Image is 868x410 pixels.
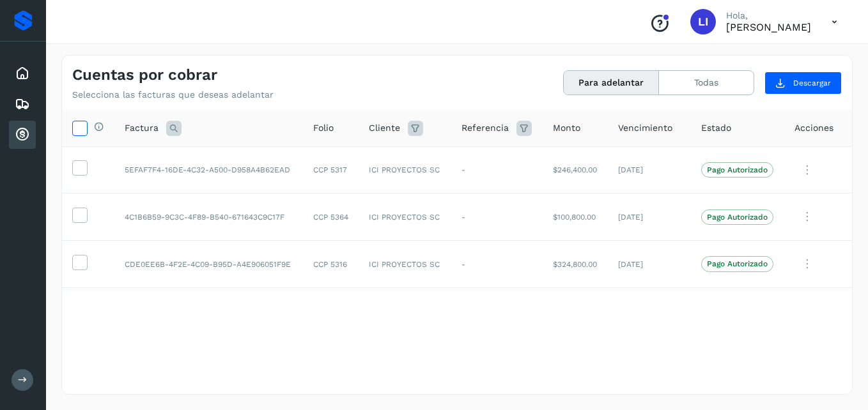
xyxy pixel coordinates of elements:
span: Folio [313,121,334,135]
td: CCP 5317 [303,146,359,194]
td: - [451,241,543,288]
div: Embarques [9,90,36,118]
td: [DATE] [608,146,691,194]
td: [DATE] [608,241,691,288]
td: CCP 5316 [303,241,359,288]
button: Para adelantar [564,71,659,95]
button: Todas [659,71,754,95]
td: - [451,194,543,241]
td: [DATE] [608,194,691,241]
td: $324,800.00 [543,241,608,288]
span: Descargar [793,77,831,89]
p: Lilian Ibarra Garcia [726,21,811,33]
h4: Cuentas por cobrar [72,66,217,84]
button: Descargar [764,72,842,95]
p: Pago Autorizado [707,259,768,268]
span: Factura [125,121,159,135]
td: ICI PROYECTOS SC [359,241,451,288]
td: $246,400.00 [543,146,608,194]
span: Vencimiento [618,121,672,135]
span: Monto [553,121,580,135]
td: $100,800.00 [543,194,608,241]
div: Cuentas por cobrar [9,121,36,149]
p: Pago Autorizado [707,165,768,174]
span: Cliente [369,121,400,135]
td: ICI PROYECTOS SC [359,146,451,194]
p: Selecciona las facturas que deseas adelantar [72,89,274,100]
span: Referencia [461,121,509,135]
td: CDE0EE6B-4F2E-4C09-B95D-A4E906051F9E [114,241,303,288]
span: Estado [701,121,731,135]
div: Inicio [9,59,36,87]
span: Acciones [794,121,833,135]
td: 5EFAF7F4-16DE-4C32-A500-D958A4B62EAD [114,146,303,194]
p: Hola, [726,10,811,21]
td: ICI PROYECTOS SC [359,194,451,241]
td: - [451,146,543,194]
p: Pago Autorizado [707,213,768,222]
td: CCP 5364 [303,194,359,241]
td: 4C1B6B59-9C3C-4F89-B540-671643C9C17F [114,194,303,241]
